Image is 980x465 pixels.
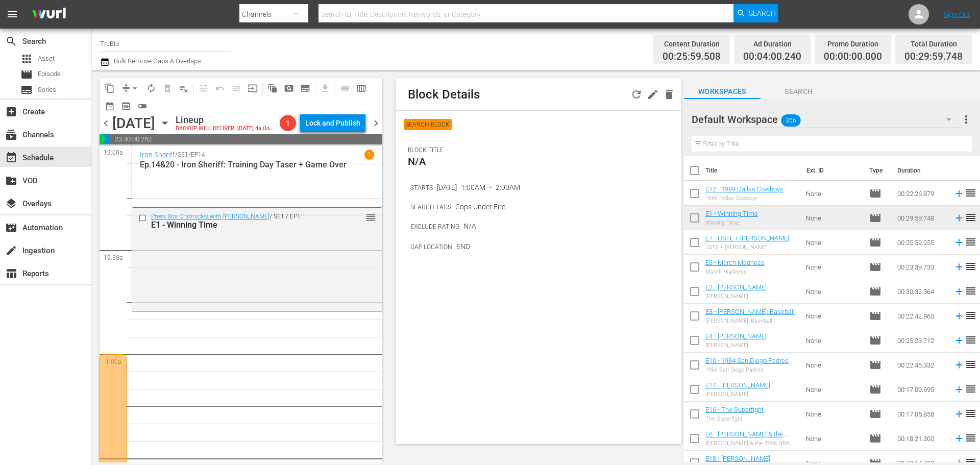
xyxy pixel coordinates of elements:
span: reorder [965,187,977,199]
span: Episode [869,383,881,396]
span: content_copy [105,83,115,93]
p: - [489,183,492,191]
span: Series [38,85,56,95]
span: chevron_left [100,117,112,130]
span: input [248,83,258,93]
div: E1 - Winning Time [151,220,331,230]
div: Promo Duration [824,37,882,51]
span: auto_awesome_motion_outlined [267,83,278,93]
td: None [802,328,865,353]
span: Episode [869,432,881,445]
span: subtitles_outlined [300,83,310,93]
span: chevron_right [370,117,382,130]
span: Customize Events [192,78,212,98]
div: [PERSON_NAME] [705,342,767,349]
h1: Block Details [408,88,480,101]
div: Lineup [176,114,276,126]
div: [DATE] [112,115,155,132]
span: calendar_view_week_outlined [356,83,366,93]
div: Content Duration [663,37,721,51]
a: E7 - USFL + [PERSON_NAME] [705,234,789,242]
a: Sign Out [944,10,970,18]
span: table_chart [5,267,17,280]
a: E6 - [PERSON_NAME] & the 1996 NBA Draft [705,430,787,446]
td: None [802,426,865,451]
span: date_range_outlined [105,101,115,111]
td: 00:25:23.712 [893,328,949,353]
span: View Backup [118,98,134,114]
span: Week Calendar View [353,80,370,96]
div: Edit [645,86,661,103]
div: / SE1 / EP1: [151,213,331,230]
span: Overlays [5,198,17,210]
span: Asset [38,54,55,64]
td: 00:18:21.300 [893,426,949,451]
td: None [802,279,865,304]
span: arrow_drop_down [130,83,140,93]
a: E3 - March Madness [705,259,765,266]
svg: Add to Schedule [953,335,965,346]
div: Ad Duration [743,37,801,51]
span: reorder [965,358,977,371]
span: reorder [965,407,977,420]
td: None [802,255,865,279]
span: Fill episodes with ad slates [228,80,244,96]
svg: Add to Schedule [953,286,965,297]
span: 24 hours Lineup View is OFF [134,98,151,114]
button: Lock and Publish [300,114,365,132]
svg: Add to Schedule [953,384,965,395]
span: reorder [965,285,977,297]
svg: Add to Schedule [953,188,965,199]
td: 00:29:59.748 [893,206,949,230]
span: VOD [5,175,17,187]
th: Title [705,156,801,185]
span: Episode [869,334,881,347]
td: None [802,206,865,230]
p: SEARCH BLOCK [404,119,452,130]
span: reorder [965,334,977,346]
span: Revert to Primary Episode [212,80,228,96]
span: Copy Lineup [102,80,118,96]
td: 00:23:39.733 [893,255,949,279]
svg: Add to Schedule [953,359,965,371]
span: Episode [869,285,881,298]
span: reorder [965,309,977,322]
svg: Add to Schedule [953,212,965,224]
p: N/A [463,222,476,230]
span: reorder [965,383,977,395]
p: END [456,242,470,251]
p: [DATE] [437,183,457,191]
span: 356 [781,110,800,131]
p: / [175,151,178,158]
td: None [802,353,865,377]
p: 1:00AM [461,183,485,191]
span: Day Calendar View [333,78,353,98]
p: 1 [367,151,371,158]
span: 00:29:59.748 [904,51,963,63]
div: 1984 San Diego Padres [705,366,789,373]
span: 00:25:59.508 [663,51,721,63]
img: ans4CAIJ8jUAAAAAAAAAAAAAAAAAAAAAAAAgQb4GAAAAAAAAAAAAAAAAAAAAAAAAJMjXAAAAAAAAAAAAAAAAAAAAAAAAgAT5G... [24,3,73,27]
a: E10 - 1984 San Diego Padres [705,357,789,364]
p: SEARCH TAGS [410,204,451,211]
td: 00:17:05.858 [893,402,949,426]
span: preview_outlined [121,101,131,111]
span: Episode [869,236,881,249]
td: None [802,230,865,255]
svg: Add to Schedule [953,408,965,420]
div: March Madness [705,268,765,275]
td: 00:22:26.879 [893,181,949,206]
div: Default Workspace [692,105,961,134]
h1: N/A [408,156,681,167]
button: more_vert [960,107,972,132]
span: Episode [20,68,33,81]
a: Iron Sheriff [140,151,175,159]
a: E12 - 1989 Dallas Cowboys [705,185,783,193]
div: [PERSON_NAME] [705,293,767,300]
span: Clear Lineup [176,80,192,96]
th: Ext. ID [800,156,863,185]
span: Remove Gaps & Overlaps [118,80,143,96]
td: 00:17:09.695 [893,377,949,402]
button: reorder [365,212,376,222]
span: autorenew_outlined [146,83,156,93]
